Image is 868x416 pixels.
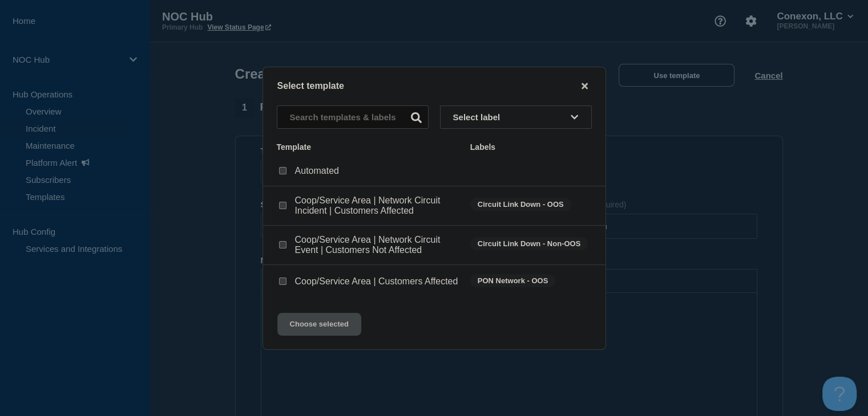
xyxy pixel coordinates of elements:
span: PON Network - OOS [470,274,556,287]
span: Circuit Link Down - OOS [470,198,571,211]
span: Select label [453,112,505,122]
div: Template [277,142,459,152]
input: Automated checkbox [279,167,286,174]
p: Automated [295,166,339,176]
div: Labels [470,142,592,152]
button: close button [578,81,591,92]
div: Select template [263,81,605,92]
button: Select label [440,105,592,129]
input: Coop/Service Area | Customers Affected checkbox [279,278,286,285]
p: Coop/Service Area | Customers Affected [295,276,458,287]
p: Coop/Service Area | Network Circuit Incident | Customers Affected [295,195,459,216]
input: Search templates & labels [277,105,429,129]
button: Choose selected [277,313,361,336]
input: Coop/Service Area | Network Circuit Incident | Customers Affected checkbox [279,202,286,209]
span: Circuit Link Down - Non-OOS [470,237,588,250]
input: Coop/Service Area | Network Circuit Event | Customers Not Affected checkbox [279,241,286,248]
p: Coop/Service Area | Network Circuit Event | Customers Not Affected [295,235,459,255]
